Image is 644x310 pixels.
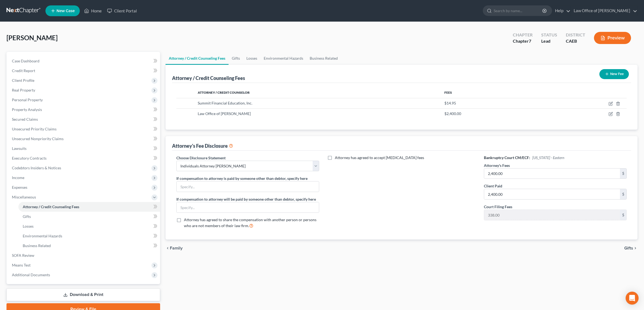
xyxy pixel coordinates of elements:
span: Income [12,175,24,180]
a: Business Related [306,52,341,65]
div: Attorney / Credit Counseling Fees [172,75,245,81]
span: $2,400.00 [444,111,461,116]
span: Expenses [12,185,27,190]
button: New Fee [599,69,629,79]
button: chevron_left Family [166,246,183,250]
a: Download & Print [6,288,160,301]
span: Credit Report [12,68,35,73]
div: Attorney's Fee Disclosure [172,143,233,149]
span: Client Profile [12,78,34,83]
a: Attorney / Credit Counseling Fees [18,202,160,212]
span: Attorney / Credit Counselor [198,90,250,95]
span: Gifts [23,214,31,219]
div: $ [620,189,626,199]
label: If compensation to attorney is paid by someone other than debtor, specify here [176,176,308,181]
label: If compensation to attorney will be paid by someone other than debtor, specify here [176,196,316,202]
a: Business Related [18,241,160,251]
i: chevron_left [166,246,170,250]
button: Preview [594,32,631,44]
a: Environmental Hazards [18,231,160,241]
div: CAEB [566,38,585,44]
span: Losses [23,224,34,228]
a: Law Office of [PERSON_NAME] [571,6,637,16]
span: Attorney has agreed to accept [MEDICAL_DATA] fees [335,155,424,160]
a: Unsecured Nonpriority Claims [8,134,160,144]
a: Client Portal [104,6,140,16]
a: Losses [18,221,160,231]
a: Executory Contracts [8,153,160,163]
span: Environmental Hazards [23,234,62,238]
span: Miscellaneous [12,195,36,199]
span: 7 [529,38,531,43]
span: SOFA Review [12,253,34,258]
span: Attorney / Credit Counseling Fees [23,204,79,209]
span: Codebtors Insiders & Notices [12,166,61,170]
span: Secured Claims [12,117,38,122]
button: Gifts chevron_right [624,246,638,250]
a: Help [552,6,570,16]
span: Unsecured Nonpriority Claims [12,136,64,141]
span: Lawsuits [12,146,27,151]
h6: Bankruptcy Court CM/ECF: [484,155,627,160]
div: Open Intercom Messenger [626,292,639,305]
input: 0.00 [484,169,620,179]
a: Home [81,6,104,16]
label: Court Filing Fees [484,204,512,210]
div: $ [620,210,626,220]
i: chevron_right [633,246,638,250]
a: Gifts [229,52,243,65]
input: 0.00 [484,189,620,199]
span: [US_STATE] - Eastern [532,155,564,160]
div: $ [620,169,626,179]
a: Secured Claims [8,114,160,124]
span: Business Related [23,243,51,248]
label: Client Paid [484,183,502,189]
a: Losses [243,52,260,65]
a: Unsecured Priority Claims [8,124,160,134]
label: Attorney's Fees [484,163,510,168]
span: Personal Property [12,97,43,102]
a: Property Analysis [8,105,160,114]
a: Lawsuits [8,144,160,153]
a: Case Dashboard [8,56,160,66]
a: Attorney / Credit Counseling Fees [166,52,229,65]
input: Specify... [177,202,319,213]
span: Additional Documents [12,272,50,277]
a: SOFA Review [8,251,160,260]
span: Property Analysis [12,107,42,112]
span: Case Dashboard [12,59,39,63]
span: Fees [444,90,452,95]
span: [PERSON_NAME] [6,34,58,42]
a: Gifts [18,212,160,221]
span: Attorney has agreed to share the compensation with another person or persons who are not members ... [184,217,316,228]
input: 0.00 [484,210,620,220]
div: Lead [541,38,557,44]
label: Choose Disclosure Statement [176,155,226,161]
span: Real Property [12,88,35,92]
a: Environmental Hazards [260,52,306,65]
span: Law Office of [PERSON_NAME] [198,111,251,116]
span: Gifts [624,246,633,250]
span: Means Test [12,263,31,267]
span: Summit Financial Education, Inc. [198,101,252,105]
div: Chapter [513,38,533,44]
a: Credit Report [8,66,160,76]
span: Family [170,246,183,250]
div: Status [541,32,557,38]
span: Unsecured Priority Claims [12,127,57,131]
div: District [566,32,585,38]
span: New Case [57,9,75,13]
div: Chapter [513,32,533,38]
span: Executory Contracts [12,156,47,160]
input: Specify... [177,181,319,192]
span: $14.95 [444,101,456,105]
input: Search by name... [494,6,543,16]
